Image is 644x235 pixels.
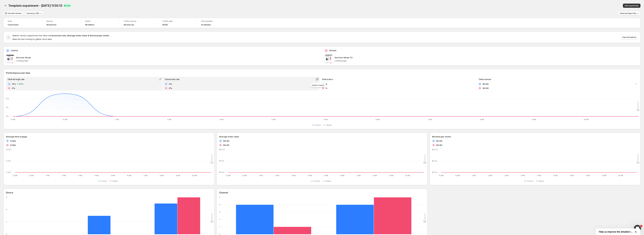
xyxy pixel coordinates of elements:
[16,60,320,62] p: Landing page
[219,148,225,151] text: $10.00
[291,175,295,177] text: 3 PM
[602,175,606,177] text: 9 PM
[634,82,638,86] button: Collapse chart
[428,118,432,121] text: 7 PM
[124,20,154,22] span: Traffic source
[625,4,639,7] span: Edit experiment
[111,175,115,177] text: 5 PM
[618,175,623,177] text: 10 PM
[16,56,31,59] p: Survivor Straw
[25,11,43,15] button: Currency: USD
[219,204,220,206] text: 4
[586,175,590,177] text: 8 PM
[6,115,9,117] text: 0%
[7,140,8,142] h2: A
[94,175,99,177] text: 4 PM
[219,135,239,138] h3: Average order value
[12,34,110,37] span: Neither version outperforms the other in .
[176,175,180,177] text: 9 PM
[223,139,229,142] span: $0.00
[336,198,374,234] rect: Control 4
[324,175,328,177] text: 5 PM
[9,87,10,89] h2: B
[8,24,18,26] span: Conversion
[311,179,321,183] button: Control
[88,34,89,37] strong: &
[21,227,44,234] rect: Control 0
[640,225,642,227] span: 1
[220,144,221,146] h2: B
[6,148,12,151] text: 10.00s
[275,175,279,177] text: 2 PM
[6,209,7,211] text: 4
[527,180,533,182] span: Control
[374,197,411,234] rect: Variant 5
[584,118,589,121] text: 10 PM
[63,118,67,121] text: 12 PM
[85,20,115,22] span: Visitor
[169,82,172,85] span: 0%
[6,171,11,173] text: 0.00s
[634,225,641,232] iframe: Intercom live chat
[9,83,10,85] h2: A
[78,175,82,177] text: 3 PM
[166,83,167,85] h2: A
[88,209,111,234] rect: Control 3
[478,78,491,80] span: Total revenue
[166,87,167,89] h2: B
[324,197,424,234] g: Paid social: Control 4,Variant 5
[10,139,16,142] span: 0.00s
[67,34,87,37] strong: Average order value
[160,175,164,177] text: 8 PM
[127,175,131,177] text: 6 PM
[6,191,13,194] h3: Device
[570,175,574,177] text: 7 PM
[405,175,410,177] text: 10 PM
[11,49,18,52] p: Control
[7,144,8,146] h2: B
[389,175,393,177] text: 9 PM
[274,220,311,234] rect: Variant 1
[13,175,17,177] text: 11 AM
[242,175,247,177] text: 12 PM
[144,197,211,234] g: Mobile: Control 5,Variant 6
[219,226,220,228] text: 1
[329,49,336,52] p: Variant
[124,20,154,26] a: Traffic sourceAll sources
[115,118,119,121] text: 1 PM
[6,71,638,74] h2: Performance over time
[524,179,534,183] button: Control
[536,179,545,183] button: Variant
[101,180,107,182] span: Control
[7,49,8,52] h2: A
[504,175,508,177] text: 3 PM
[621,35,638,39] button: View all metrics
[12,82,16,85] span: 13%
[8,20,38,22] span: Goal
[162,20,192,22] span: Traffic split
[6,160,11,162] text: 5.00s
[433,144,434,146] h2: B
[44,227,66,234] rect: Variant 0
[326,87,327,90] span: 0
[488,175,492,177] text: 2 PM
[167,118,171,121] text: 2 PM
[155,197,177,234] rect: Control 5
[226,175,231,177] text: 11 AM
[162,24,168,26] span: 50/50
[340,175,344,177] text: 6 PM
[8,20,38,26] a: GoalConversion
[308,175,312,177] text: 4 PM
[85,20,115,26] a: VisitorAll visitors
[618,11,640,15] button: View by:Page Only
[6,135,27,138] h3: Average time on page
[323,87,324,89] h2: B
[112,180,118,182] span: Variant
[599,230,637,234] button: Show survey - Help us improve the detailed report for A/B campaigns
[12,87,15,90] span: 0%
[6,221,7,223] text: 2
[12,38,52,40] span: Keep the test running to gather more data.
[472,175,476,177] text: 1 PM
[177,197,200,234] rect: Variant 6
[259,175,263,177] text: 1 PM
